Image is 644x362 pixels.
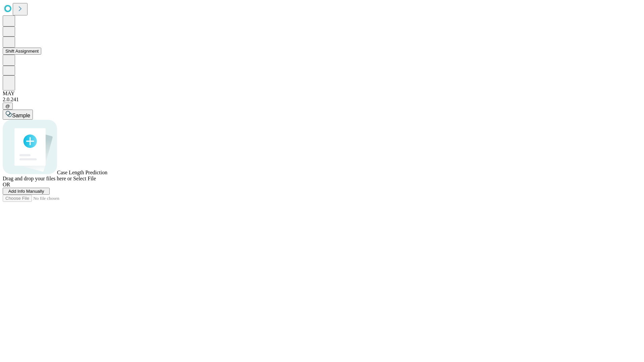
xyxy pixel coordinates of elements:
[3,97,641,103] div: 2.0.241
[3,103,13,110] button: @
[57,170,107,175] span: Case Length Prediction
[3,188,50,195] button: Add Info Manually
[3,48,41,55] button: Shift Assignment
[12,113,30,118] span: Sample
[3,110,33,120] button: Sample
[5,104,10,109] span: @
[3,176,72,181] span: Drag and drop your files here or
[3,90,641,97] div: MAY
[3,182,10,187] span: OR
[73,176,96,181] span: Select File
[8,189,44,194] span: Add Info Manually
